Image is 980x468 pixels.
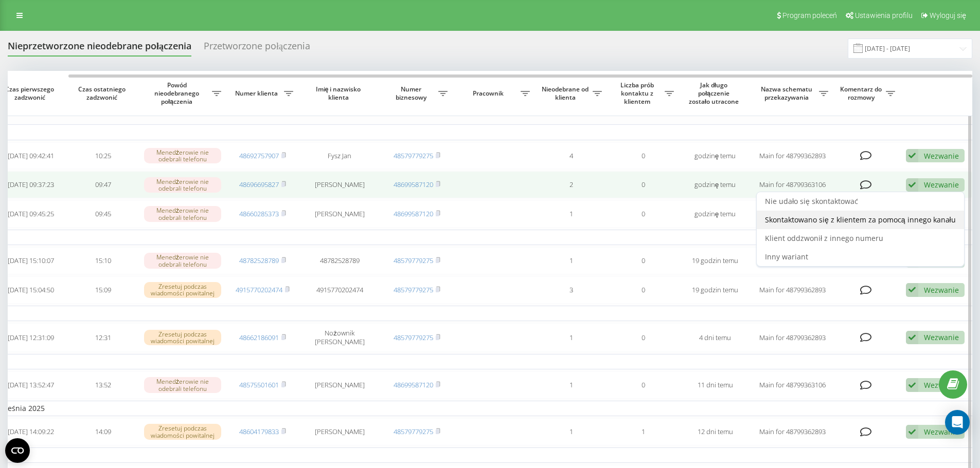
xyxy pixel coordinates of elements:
[298,276,381,304] td: 4915770202474
[394,333,433,342] a: 48579779275
[924,180,959,190] div: Wezwanie
[144,330,221,345] div: Zresetuj podczas wiadomości powitalnej
[144,424,221,439] div: Zresetuj podczas wiadomości powitalnej
[298,371,381,399] td: [PERSON_NAME]
[5,438,30,463] button: Open CMP widget
[924,380,959,390] div: Wezwanie
[924,285,959,295] div: Wezwanie
[679,418,751,445] td: 12 dni temu
[394,380,433,389] a: 48699587120
[298,200,381,228] td: [PERSON_NAME]
[458,89,521,98] span: Pracownik
[144,148,221,163] div: Menedżerowie nie odebrali telefonu
[67,171,139,198] td: 09:47
[239,151,279,160] a: 48692757907
[607,418,679,445] td: 1
[239,209,279,218] a: 48660285373
[751,171,833,198] td: Main for 48799363106
[679,171,751,198] td: godzinę temu
[765,215,956,224] span: Skontaktowano się z klientem za pomocą innego kanału
[751,247,833,274] td: Main for 48799362893
[144,206,221,221] div: Menedżerowie nie odebrali telefonu
[679,276,751,304] td: 19 godzin temu
[535,323,607,352] td: 1
[855,11,913,20] span: Ustawienia profilu
[394,151,433,160] a: 48579779275
[607,371,679,399] td: 0
[239,427,279,436] a: 48604179833
[607,247,679,274] td: 0
[239,180,279,189] a: 48696695827
[298,323,381,352] td: Nożownik [PERSON_NAME]
[535,200,607,228] td: 1
[945,410,970,435] div: Open Intercom Messenger
[535,276,607,304] td: 3
[535,418,607,445] td: 1
[67,200,139,228] td: 09:45
[239,333,279,342] a: 48662186091
[679,247,751,274] td: 19 godzin temu
[687,81,743,105] span: Jak długo połączenie zostało utracone
[607,323,679,352] td: 0
[204,41,310,57] div: Przetworzone połączenia
[607,171,679,198] td: 0
[67,276,139,304] td: 15:09
[765,233,883,243] span: Klient oddzwonił z innego numeru
[394,285,433,294] a: 48579779275
[679,323,751,352] td: 4 dni temu
[924,151,959,161] div: Wezwanie
[144,81,212,105] span: Powód nieodebranego połączenia
[607,200,679,228] td: 0
[607,276,679,304] td: 0
[751,200,833,228] td: Main for 48799363106
[67,371,139,399] td: 13:52
[394,209,433,218] a: 48699587120
[144,177,221,193] div: Menedżerowie nie odebrali telefonu
[298,171,381,198] td: [PERSON_NAME]
[3,85,59,101] span: Czas pierwszego zadzwonić
[307,85,372,101] span: Imię i nazwisko klienta
[924,427,959,437] div: Wezwanie
[756,85,819,101] span: Nazwa schematu przekazywania
[679,371,751,399] td: 11 dni temu
[236,285,282,294] a: 4915770202474
[765,252,808,261] span: Inny wariant
[839,85,886,101] span: Komentarz do rozmowy
[751,276,833,304] td: Main for 48799362893
[924,332,959,342] div: Wezwanie
[67,323,139,352] td: 12:31
[67,142,139,170] td: 10:25
[751,418,833,445] td: Main for 48799362893
[679,200,751,228] td: godzinę temu
[231,89,284,98] span: Numer klienta
[239,256,279,265] a: 48782528789
[386,85,438,101] span: Numer biznesowy
[607,142,679,170] td: 0
[535,142,607,170] td: 4
[144,377,221,392] div: Menedżerowie nie odebrali telefonu
[394,180,433,189] a: 48699587120
[75,85,131,101] span: Czas ostatniego zadzwonić
[540,85,593,101] span: Nieodebrane od klienta
[8,41,191,57] div: Nieprzetworzone nieodebrane połączenia
[144,253,221,268] div: Menedżerowie nie odebrali telefonu
[751,371,833,399] td: Main for 48799363106
[67,247,139,274] td: 15:10
[67,418,139,445] td: 14:09
[298,418,381,445] td: [PERSON_NAME]
[751,142,833,170] td: Main for 48799362893
[298,142,381,170] td: Fysz Jan
[679,142,751,170] td: godzinę temu
[239,380,279,389] a: 48575501601
[144,282,221,297] div: Zresetuj podczas wiadomości powitalnej
[612,81,665,105] span: Liczba prób kontaktu z klientem
[535,171,607,198] td: 2
[298,247,381,274] td: 48782528789
[765,196,858,206] span: Nie udało się skontaktować
[930,11,966,20] span: Wyloguj się
[782,11,837,20] span: Program poleceń
[751,323,833,352] td: Main for 48799362893
[535,247,607,274] td: 1
[394,256,433,265] a: 48579779275
[394,427,433,436] a: 48579779275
